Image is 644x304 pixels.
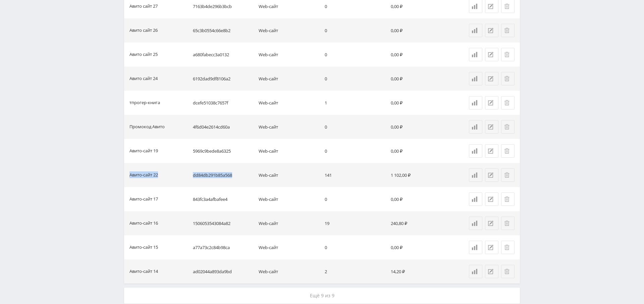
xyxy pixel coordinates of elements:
[322,91,388,115] td: 1
[256,235,322,259] td: Web-сайт
[322,235,388,259] td: 0
[501,24,515,37] button: Удалить
[501,265,515,278] button: Удалить
[485,241,498,254] button: Редактировать
[485,265,498,278] button: Редактировать
[256,115,322,139] td: Web-сайт
[501,120,515,134] button: Удалить
[129,244,158,251] div: Авито-сайт 15
[129,171,158,179] div: Авито-сайт 22
[501,144,515,158] button: Удалить
[129,220,158,227] div: Авито-сайт 16
[256,187,322,211] td: Web-сайт
[129,75,158,83] div: Авито сайт 24
[256,259,322,284] td: Web-сайт
[322,259,388,284] td: 2
[129,147,158,155] div: Авито-сайт 19
[469,144,482,158] a: Статистика
[190,67,256,91] td: 6192dad9df8106a2
[129,3,158,10] div: Авито сайт 27
[256,43,322,67] td: Web-сайт
[485,48,498,61] button: Редактировать
[501,193,515,206] button: Удалить
[469,72,482,85] a: Статистика
[469,193,482,206] a: Статистика
[469,168,482,182] a: Статистика
[256,139,322,163] td: Web-сайт
[501,96,515,109] button: Удалить
[190,115,256,139] td: 4f6d04e2614cd60a
[190,235,256,259] td: a77a73c2c84b98ca
[190,211,256,235] td: 1506053543084a82
[388,187,454,211] td: 0,00 ₽
[322,163,388,187] td: 141
[501,72,515,85] button: Удалить
[190,187,256,211] td: 843fc3a4afbafee4
[129,196,158,203] div: Авито-сайт 17
[256,91,322,115] td: Web-сайт
[485,193,498,206] button: Редактировать
[469,241,482,254] a: Статистика
[501,48,515,61] button: Удалить
[310,292,334,299] span: Ещё 9 из 9
[190,163,256,187] td: dd84db291b85a568
[129,99,160,107] div: тпрогер-книга
[322,67,388,91] td: 0
[469,120,482,134] a: Статистика
[190,18,256,43] td: 65c3b0554c66e8b2
[485,120,498,134] button: Редактировать
[501,241,515,254] button: Удалить
[129,27,158,34] div: Авито сайт 26
[129,51,158,59] div: Авито сайт 25
[322,139,388,163] td: 0
[485,96,498,109] button: Редактировать
[322,211,388,235] td: 19
[256,211,322,235] td: Web-сайт
[469,217,482,230] a: Статистика
[469,265,482,278] a: Статистика
[469,48,482,61] a: Статистика
[388,163,454,187] td: 1 102,00 ₽
[469,96,482,109] a: Статистика
[388,235,454,259] td: 0,00 ₽
[388,43,454,67] td: 0,00 ₽
[485,72,498,85] button: Редактировать
[388,91,454,115] td: 0,00 ₽
[485,144,498,158] button: Редактировать
[190,43,256,67] td: a680fabecc3a0132
[256,67,322,91] td: Web-сайт
[256,18,322,43] td: Web-сайт
[322,18,388,43] td: 0
[190,139,256,163] td: 5969c9bede8a6325
[388,139,454,163] td: 0,00 ₽
[190,91,256,115] td: dcefe51038c7657f
[322,115,388,139] td: 0
[501,217,515,230] button: Удалить
[388,18,454,43] td: 0,00 ₽
[129,123,165,131] div: Промокод Авито
[322,43,388,67] td: 0
[256,163,322,187] td: Web-сайт
[469,24,482,37] a: Статистика
[129,268,158,276] div: Авито-сайт 14
[190,259,256,284] td: ad02044a893da9bd
[388,211,454,235] td: 240,80 ₽
[124,288,520,304] button: Ещё 9 из 9
[388,115,454,139] td: 0,00 ₽
[485,24,498,37] button: Редактировать
[388,67,454,91] td: 0,00 ₽
[485,217,498,230] button: Редактировать
[501,168,515,182] button: Удалить
[388,259,454,284] td: 14,20 ₽
[485,168,498,182] button: Редактировать
[322,187,388,211] td: 0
